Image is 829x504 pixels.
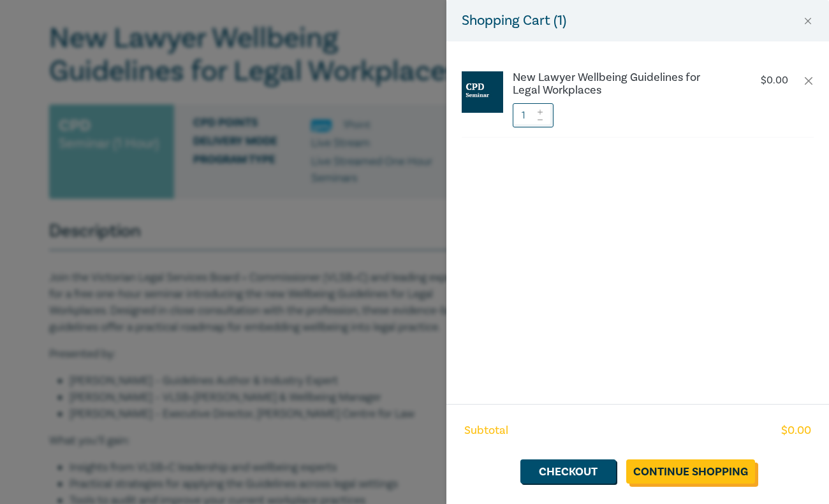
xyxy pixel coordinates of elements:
span: $ 0.00 [781,422,811,439]
h5: Shopping Cart ( 1 ) [462,10,566,31]
a: Checkout [520,459,616,484]
span: Subtotal [464,422,508,439]
input: 1 [513,103,554,127]
a: Continue Shopping [626,459,755,484]
img: CPD%20Seminar.jpg [462,71,503,113]
button: Close [802,15,814,27]
p: $ 0.00 [761,75,788,87]
a: New Lawyer Wellbeing Guidelines for Legal Workplaces [513,71,724,97]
